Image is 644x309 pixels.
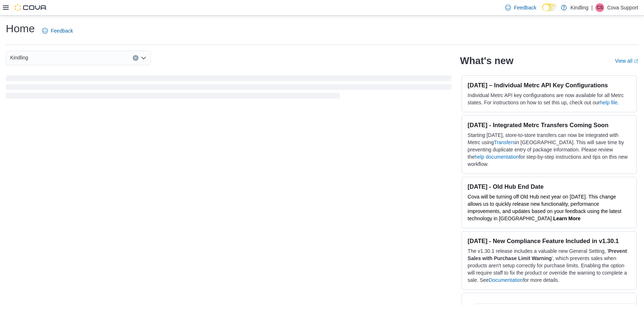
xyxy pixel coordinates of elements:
[595,3,604,12] div: Cova Support
[15,4,47,11] img: Cova
[570,3,589,12] p: Kindling
[600,100,618,105] a: help file
[607,3,638,12] p: Cova Support
[468,247,631,284] p: The v1.30.1 release includes a valuable new General Setting, ' ', which prevents sales when produ...
[591,3,593,12] p: |
[468,183,631,190] h3: [DATE] - Old Hub End Date
[502,0,539,15] a: Feedback
[51,27,73,34] span: Feedback
[468,248,627,261] strong: Prevent Sales with Purchase Limit Warning
[542,11,542,12] span: Dark Mode
[39,24,76,38] a: Feedback
[6,77,451,100] span: Loading
[615,58,638,64] a: View allExternal link
[468,82,631,89] h3: [DATE] – Individual Metrc API Key Configurations
[141,55,146,61] button: Open list of options
[489,277,523,283] a: Documentation
[514,4,536,11] span: Feedback
[468,131,631,168] p: Starting [DATE], store-to-store transfers can now be integrated with Metrc using in [GEOGRAPHIC_D...
[553,216,581,221] a: Learn More
[468,92,631,106] p: Individual Metrc API key configurations are now available for all Metrc states. For instructions ...
[494,139,515,145] a: Transfers
[133,55,139,61] button: Clear input
[475,154,519,160] a: help documentation
[10,53,28,62] span: Kindling
[6,21,35,36] h1: Home
[468,237,631,245] h3: [DATE] - New Compliance Feature Included in v1.30.1
[468,194,622,221] span: Cova will be turning off Old Hub next year on [DATE]. This change allows us to quickly release ne...
[468,121,631,129] h3: [DATE] - Integrated Metrc Transfers Coming Soon
[460,55,513,67] h2: What's new
[597,3,603,12] span: CS
[634,59,638,63] svg: External link
[542,4,557,11] input: Dark Mode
